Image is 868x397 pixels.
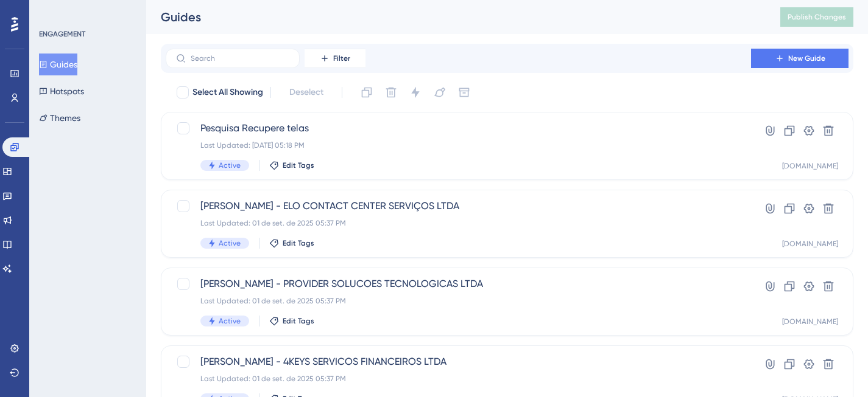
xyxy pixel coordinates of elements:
div: Last Updated: 01 de set. de 2025 05:37 PM [200,296,716,306]
div: Last Updated: 01 de set. de 2025 05:37 PM [200,218,716,228]
span: Publish Changes [788,12,846,22]
span: [PERSON_NAME] - 4KEYS SERVICOS FINANCEIROS LTDA [200,354,716,369]
button: Edit Tags [269,316,314,326]
button: Edit Tags [269,161,314,170]
div: [DOMAIN_NAME] [782,239,838,249]
button: Edit Tags [269,238,314,248]
span: Deselect [289,85,323,100]
span: [PERSON_NAME] - PROVIDER SOLUCOES TECNOLOGICAS LTDA [200,277,716,291]
button: Publish Changes [780,7,853,27]
span: Filter [333,54,350,63]
div: Last Updated: [DATE] 05:18 PM [200,140,716,150]
button: New Guide [751,49,849,68]
div: Last Updated: 01 de set. de 2025 05:37 PM [200,374,716,384]
button: Deselect [278,81,334,103]
span: Edit Tags [283,161,314,170]
div: Guides [161,9,750,26]
input: Search [191,54,289,63]
span: Edit Tags [283,316,314,326]
div: ENGAGEMENT [39,29,85,39]
button: Filter [305,49,365,68]
span: Edit Tags [283,238,314,248]
span: Active [219,316,241,326]
button: Hotspots [39,80,84,102]
button: Themes [39,107,80,129]
span: Select All Showing [192,85,263,100]
span: New Guide [788,54,825,63]
span: Pesquisa Recupere telas [200,121,716,136]
button: Guides [39,54,77,75]
span: Active [219,161,241,170]
span: [PERSON_NAME] - ELO CONTACT CENTER SERVIÇOS LTDA [200,199,716,213]
span: Active [219,238,241,248]
div: [DOMAIN_NAME] [782,161,838,171]
div: [DOMAIN_NAME] [782,317,838,326]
